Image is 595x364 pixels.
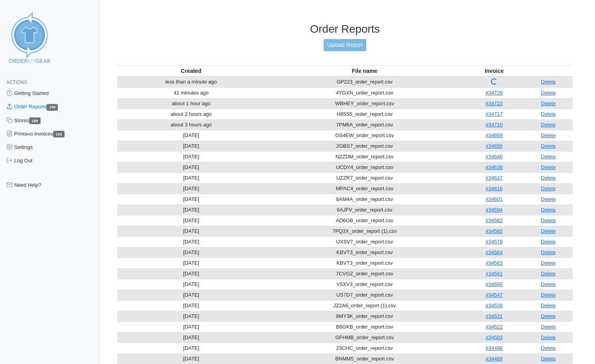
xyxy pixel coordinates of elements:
[541,334,556,340] a: Delete
[486,249,502,255] a: #34564
[541,356,556,362] a: Delete
[265,87,464,98] td: 4YGXN_order_report.csv
[265,332,464,343] td: GFHMB_order_report.csv
[265,194,464,204] td: 8AM4A_order_report.csv
[486,186,502,191] a: #34616
[486,281,502,287] a: #34560
[117,332,265,343] td: [DATE]
[117,151,265,162] td: [DATE]
[486,324,502,330] a: #34522
[46,104,58,111] span: 194
[117,65,265,76] th: Created
[117,226,265,236] td: [DATE]
[541,260,556,266] a: Delete
[541,249,556,255] a: Delete
[117,98,265,109] td: about 1 hour ago
[541,271,556,277] a: Delete
[265,98,464,109] td: WBHEY_order_report.csv
[117,119,265,130] td: about 3 hours ago
[53,131,65,137] span: 193
[117,194,265,204] td: [DATE]
[265,173,464,183] td: UZZR7_order_report.csv
[117,290,265,300] td: [DATE]
[265,215,464,226] td: AD6GB_order_report.csv
[541,132,556,138] a: Delete
[117,141,265,151] td: [DATE]
[486,122,502,128] a: #34710
[265,290,464,300] td: US7D7_order_report.csv
[117,183,265,194] td: [DATE]
[29,117,41,124] span: 188
[265,109,464,119] td: H85S5_order_report.csv
[464,65,524,76] th: Invoice
[486,239,502,245] a: #34578
[486,132,502,138] a: #34669
[117,130,265,141] td: [DATE]
[117,258,265,268] td: [DATE]
[265,130,464,141] td: GS4EW_order_report.csv
[265,162,464,173] td: UCDY4_order_report.csv
[486,313,502,319] a: #34531
[486,207,502,213] a: #34594
[541,196,556,202] a: Delete
[486,143,502,149] a: #34656
[486,260,502,266] a: #34563
[486,334,502,340] a: #34503
[486,90,502,96] a: #34726
[541,303,556,308] a: Delete
[117,22,573,36] h3: Order Reports
[117,162,265,173] td: [DATE]
[486,100,502,106] a: #34723
[265,65,464,76] th: File name
[541,228,556,234] a: Delete
[265,343,464,353] td: 23CHC_order_report.csv
[541,175,556,181] a: Delete
[541,143,556,149] a: Delete
[265,258,464,268] td: KBVT3_order_report.csv
[117,353,265,364] td: [DATE]
[117,76,265,88] td: less than a minute ago
[486,111,502,117] a: #34717
[541,239,556,245] a: Delete
[486,271,502,277] a: #34561
[541,111,556,117] a: Delete
[265,204,464,215] td: 6AJFV_order_report.csv
[486,175,502,181] a: #34637
[541,217,556,223] a: Delete
[541,90,556,96] a: Delete
[265,353,464,364] td: BNMM5_order_report.csv
[117,321,265,332] td: [DATE]
[265,300,464,311] td: JZ2A6_order_report (1).csv
[265,76,464,88] td: GP223_order_report.csv
[117,311,265,321] td: [DATE]
[541,345,556,351] a: Delete
[541,313,556,319] a: Delete
[486,164,502,170] a: #34638
[117,109,265,119] td: about 2 hours ago
[265,151,464,162] td: NZZDM_order_report.csv
[117,173,265,183] td: [DATE]
[117,247,265,258] td: [DATE]
[117,268,265,279] td: [DATE]
[265,226,464,236] td: 7PQ3X_order_report (1).csv
[265,183,464,194] td: MPAC4_order_report.csv
[486,292,502,298] a: #34547
[541,324,556,330] a: Delete
[486,356,502,362] a: #34488
[117,343,265,353] td: [DATE]
[541,207,556,213] a: Delete
[6,80,27,85] span: Actions
[117,300,265,311] td: [DATE]
[486,303,502,308] a: #34538
[486,217,502,223] a: #34582
[541,186,556,191] a: Delete
[265,141,464,151] td: 2GBS7_order_report.csv
[486,196,502,202] a: #34601
[541,292,556,298] a: Delete
[117,236,265,247] td: [DATE]
[324,39,366,51] a: Upload Report
[265,268,464,279] td: 7CVGZ_order_report.csv
[486,154,502,160] a: #34640
[265,247,464,258] td: KBVT3_order_report.csv
[486,228,502,234] a: #34580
